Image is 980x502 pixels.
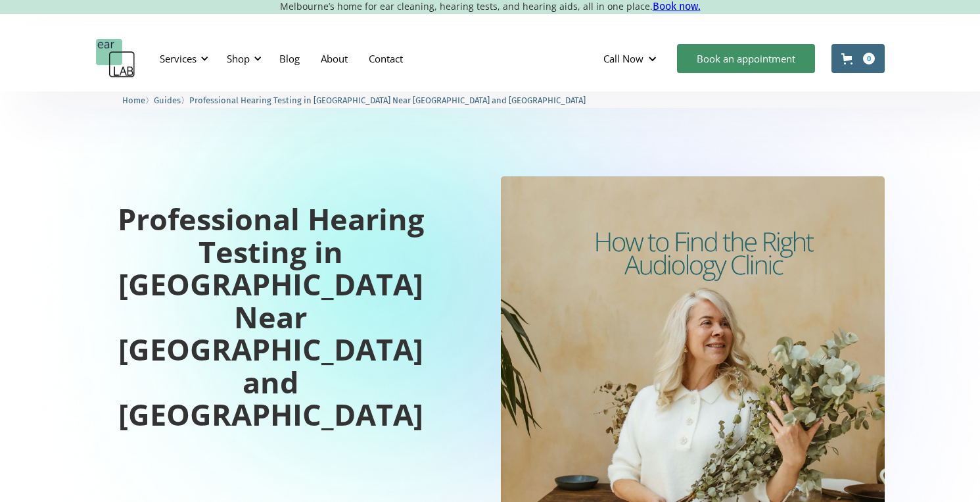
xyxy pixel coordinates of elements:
a: Home [122,93,145,106]
div: Call Now [593,39,670,78]
span: Guides [154,95,181,105]
a: Open cart [831,44,885,73]
div: Shop [227,52,250,65]
a: Book an appointment [677,44,815,73]
li: 〉 [154,93,189,107]
a: Professional Hearing Testing in [GEOGRAPHIC_DATA] Near [GEOGRAPHIC_DATA] and [GEOGRAPHIC_DATA] [189,93,586,106]
div: Services [152,39,212,78]
div: 0 [863,53,875,64]
a: Contact [358,39,413,78]
div: Shop [219,39,266,78]
a: Blog [269,39,310,78]
div: Call Now [603,52,643,65]
a: About [310,39,358,78]
h1: Professional Hearing Testing in [GEOGRAPHIC_DATA] Near [GEOGRAPHIC_DATA] and [GEOGRAPHIC_DATA] [96,203,446,431]
span: Home [122,95,145,105]
span: Professional Hearing Testing in [GEOGRAPHIC_DATA] Near [GEOGRAPHIC_DATA] and [GEOGRAPHIC_DATA] [189,95,586,105]
div: Services [160,52,197,65]
li: 〉 [122,93,154,107]
a: Guides [154,93,181,106]
a: home [96,39,135,78]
